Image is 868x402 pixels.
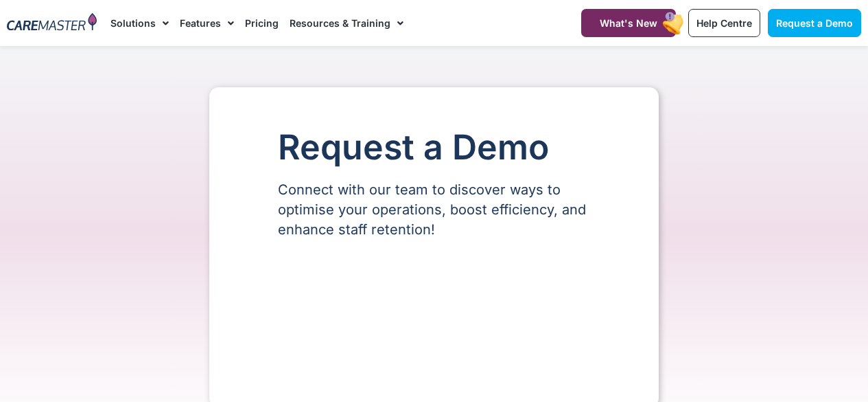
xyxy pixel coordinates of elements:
a: Help Centre [688,9,760,37]
h1: Request a Demo [278,129,590,166]
span: Help Centre [696,17,752,29]
p: Connect with our team to discover ways to optimise your operations, boost efficiency, and enhance... [278,180,590,240]
iframe: Form 0 [278,263,590,366]
span: Request a Demo [776,17,853,29]
img: CareMaster Logo [7,13,97,33]
a: Request a Demo [768,9,861,37]
span: What's New [600,17,657,29]
a: What's New [581,9,676,37]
